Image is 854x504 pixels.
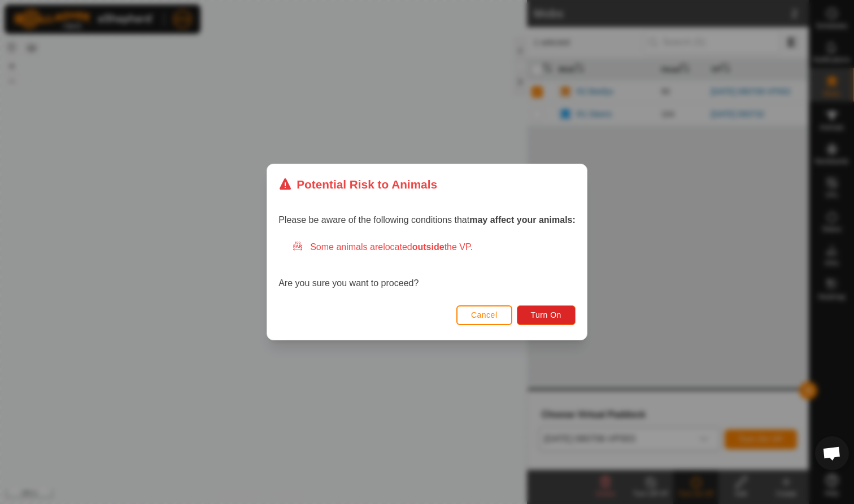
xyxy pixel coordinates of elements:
span: Turn On [531,310,561,319]
button: Turn On [517,305,576,325]
strong: outside [412,242,445,252]
div: Open chat [815,436,849,470]
strong: may affect your animals: [469,215,576,225]
span: located the VP. [383,242,473,252]
div: Are you sure you want to proceed? [278,240,576,290]
div: Potential Risk to Animals [278,176,437,193]
span: Please be aware of the following conditions that [278,215,576,225]
div: Some animals are [292,240,576,254]
button: Cancel [456,305,512,325]
span: Cancel [471,310,498,319]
